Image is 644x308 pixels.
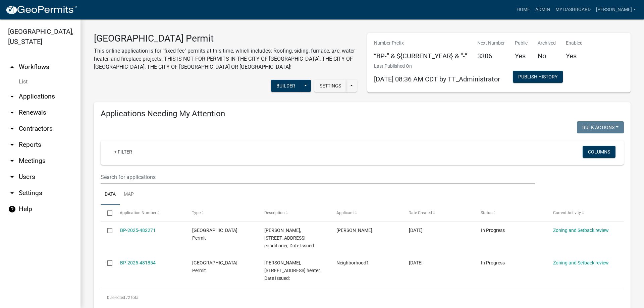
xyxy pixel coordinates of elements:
[186,205,258,221] datatable-header-cell: Type
[8,189,16,197] i: arrow_drop_down
[120,210,157,215] span: Application Number
[8,93,16,101] i: arrow_drop_down
[481,210,493,215] span: Status
[593,3,639,16] a: [PERSON_NAME]
[107,295,128,300] span: 0 selected /
[374,63,500,70] p: Last Published On
[264,210,285,215] span: Description
[553,210,581,215] span: Current Activity
[374,52,467,60] h5: “BP-” & ${CURRENT_YEAR} & “-”
[8,157,16,165] i: arrow_drop_down
[120,184,138,205] a: Map
[8,63,16,71] i: arrow_drop_up
[374,75,500,83] span: [DATE] 08:36 AM CDT by TT_Administrator
[94,33,357,44] h3: [GEOGRAPHIC_DATA] Permit
[8,173,16,181] i: arrow_drop_down
[336,228,372,233] span: Ashley Schultz
[192,228,237,241] span: Isanti County Building Permit
[336,260,369,265] span: Neighborhood1
[192,210,201,215] span: Type
[402,205,474,221] datatable-header-cell: Date Created
[101,109,624,119] h4: Applications Needing My Attention
[409,210,432,215] span: Date Created
[513,71,563,83] button: Publish History
[409,260,423,265] span: 09/22/2025
[101,184,120,205] a: Data
[409,228,423,233] span: 09/22/2025
[553,3,593,16] a: My Dashboard
[513,75,563,80] wm-modal-confirm: Workflow Publish History
[481,260,505,265] span: In Progress
[477,52,505,60] h5: 3306
[515,52,528,60] h5: Yes
[538,40,556,47] p: Archived
[336,210,354,215] span: Applicant
[120,228,156,233] a: BP-2025-482271
[553,260,609,265] a: Zoning and Setback review
[514,3,533,16] a: Home
[271,80,301,92] button: Builder
[533,3,553,16] a: Admin
[109,146,138,158] a: + Filter
[577,121,624,133] button: Bulk Actions
[8,109,16,117] i: arrow_drop_down
[583,146,615,158] button: Columns
[566,40,583,47] p: Enabled
[475,205,547,221] datatable-header-cell: Status
[553,228,609,233] a: Zoning and Setback review
[8,205,16,213] i: help
[538,52,556,60] h5: No
[101,289,624,306] div: 2 total
[566,52,583,60] h5: Yes
[94,47,357,71] p: This online application is for "fixed fee" permits at this time, which includes: Roofing, siding,...
[477,40,505,47] p: Next Number
[120,260,156,265] a: BP-2025-481854
[515,40,528,47] p: Public
[330,205,402,221] datatable-header-cell: Applicant
[547,205,619,221] datatable-header-cell: Current Activity
[8,125,16,133] i: arrow_drop_down
[192,260,237,273] span: Isanti County Building Permit
[8,141,16,149] i: arrow_drop_down
[113,205,185,221] datatable-header-cell: Application Number
[101,170,535,184] input: Search for applications
[314,80,346,92] button: Settings
[264,260,321,281] span: CARL D ANDERSON, 1401 397TH AVE NE, Water heater, Date Issued:
[101,205,113,221] datatable-header-cell: Select
[258,205,330,221] datatable-header-cell: Description
[264,228,315,248] span: JOSHUA NIGBOR, 27905 VASSAR ST NE, Air conditioner, Date Issued:
[374,40,467,47] p: Number Prefix
[481,228,505,233] span: In Progress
